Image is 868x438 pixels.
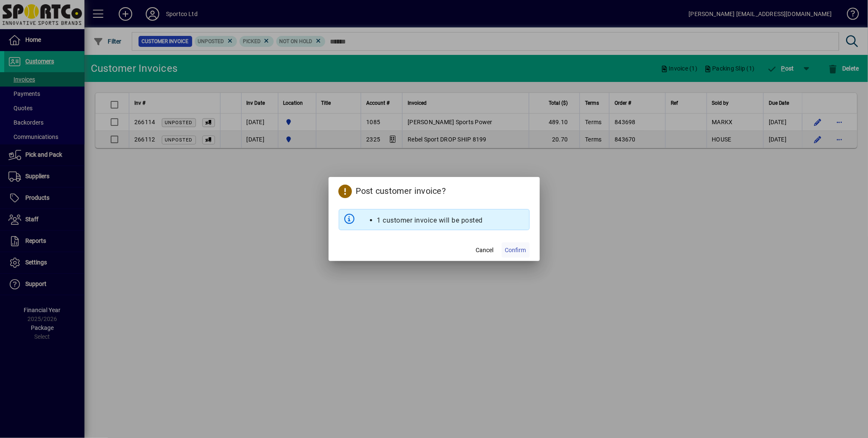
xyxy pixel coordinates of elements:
li: 1 customer invoice will be posted [377,215,483,226]
button: Confirm [502,242,530,258]
span: Confirm [505,246,526,255]
h2: Post customer invoice? [329,177,540,202]
button: Cancel [471,242,498,258]
span: Cancel [476,246,494,255]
